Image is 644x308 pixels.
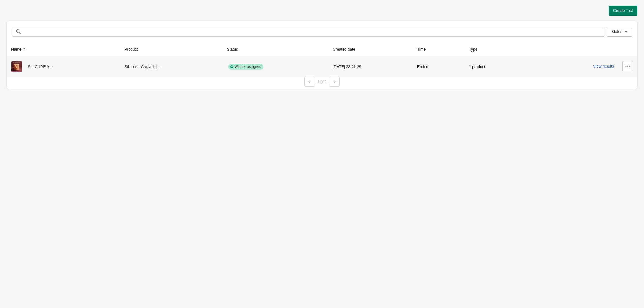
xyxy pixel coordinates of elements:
[607,27,632,37] button: Status
[124,61,218,72] div: Silicure - Wyglądaj ...
[9,44,29,54] button: Name
[593,64,614,68] button: View results
[469,61,517,72] div: 1 product
[415,44,434,54] button: Time
[611,29,622,34] span: Status
[333,61,408,72] div: [DATE] 23:21:29
[225,44,246,54] button: Status
[331,44,363,54] button: Created date
[317,79,327,84] span: 1 of 1
[467,44,485,54] button: Type
[122,44,145,54] button: Product
[417,61,460,72] div: Ended
[11,61,115,72] div: SILICURE A...
[609,6,637,16] button: Create Test
[613,8,633,13] span: Create Test
[228,64,263,70] div: Winner assigned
